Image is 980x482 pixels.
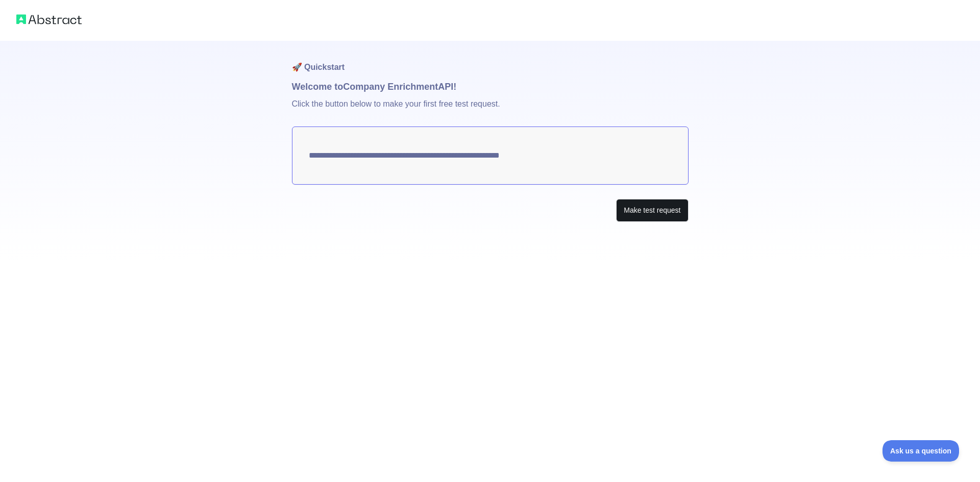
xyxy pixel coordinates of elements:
iframe: Toggle Customer Support [883,440,960,462]
button: Make test request [616,199,688,222]
img: Abstract logo [16,12,82,27]
h1: 🚀 Quickstart [292,41,689,80]
h1: Welcome to Company Enrichment API! [292,80,689,94]
p: Click the button below to make your first free test request. [292,94,689,126]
